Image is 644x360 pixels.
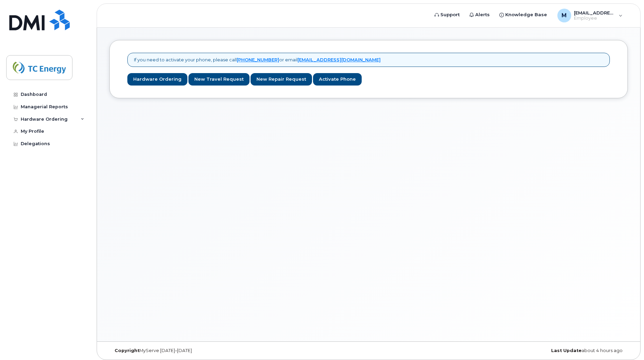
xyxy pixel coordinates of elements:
a: Hardware Ordering [127,73,187,86]
a: New Travel Request [188,73,250,86]
strong: Last Update [551,348,582,353]
a: Activate Phone [313,73,362,86]
a: [EMAIL_ADDRESS][DOMAIN_NAME] [297,57,381,62]
div: MyServe [DATE]–[DATE] [109,348,282,353]
a: New Repair Request [251,73,312,86]
p: If you need to activate your phone, please call or email [134,57,381,63]
a: [PHONE_NUMBER] [237,57,279,62]
div: about 4 hours ago [455,348,628,353]
strong: Copyright [115,348,139,353]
